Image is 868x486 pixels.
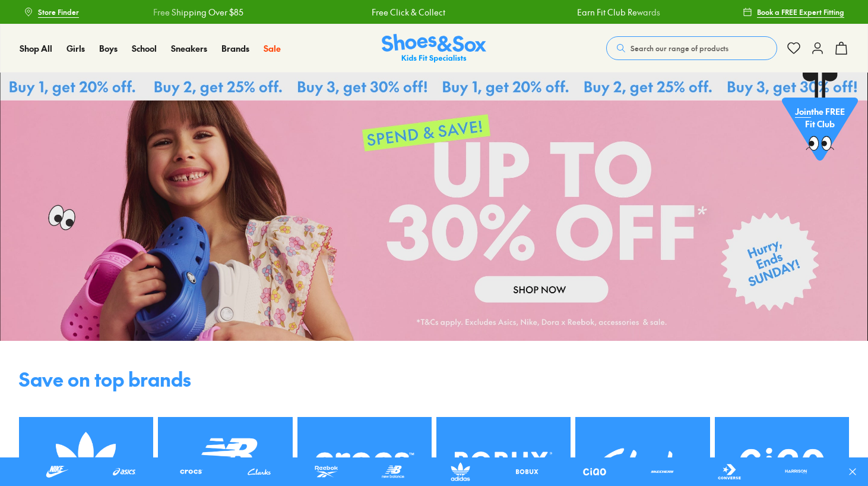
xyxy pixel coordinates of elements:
a: Shoes & Sox [382,34,486,63]
span: Store Finder [38,7,79,17]
a: Sneakers [171,42,207,55]
a: Shop All [20,42,52,55]
a: Boys [99,42,118,55]
a: Brands [221,42,249,55]
button: Search our range of products [606,36,777,60]
span: Book a FREE Expert Fitting [757,7,844,17]
a: Sale [264,42,281,55]
span: Search our range of products [631,43,728,54]
a: Book a FREE Expert Fitting [743,1,844,23]
img: SNS_Logo_Responsive.svg [382,34,486,63]
a: Store Finder [24,1,79,23]
a: Free Click & Collect [315,6,388,18]
a: School [132,42,157,55]
a: Earn Fit Club Rewards [520,6,603,18]
span: Join [795,105,811,117]
p: the FREE Fit Club [782,96,858,140]
a: Free Shipping Over $85 [96,6,186,18]
a: Jointhe FREE Fit Club [782,72,858,167]
a: Girls [66,42,85,55]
